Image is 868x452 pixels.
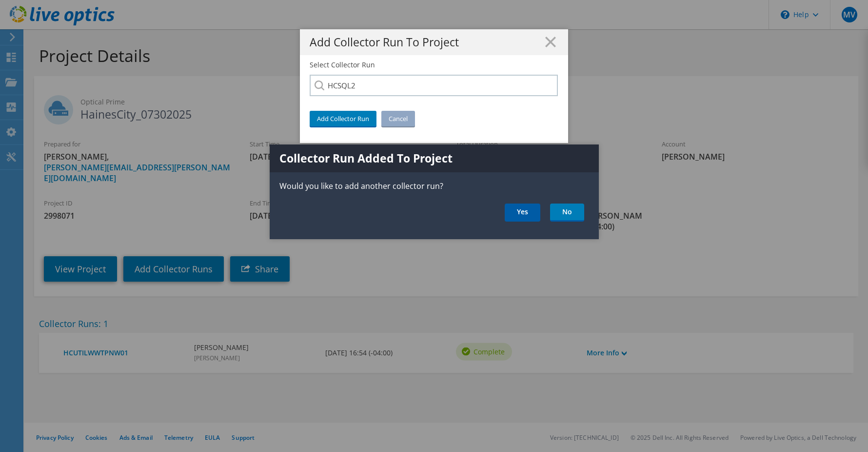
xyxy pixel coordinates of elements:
h1: Add Collector Run To Project [310,37,558,48]
label: Select Collector Run [310,60,375,70]
a: Add Collector Run [310,111,376,126]
a: Cancel [381,111,415,126]
h1: Collector Run Added To Project [270,144,599,172]
a: Yes [505,204,540,222]
a: No [550,204,584,222]
p: Would you like to add another collector run? [270,180,599,192]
